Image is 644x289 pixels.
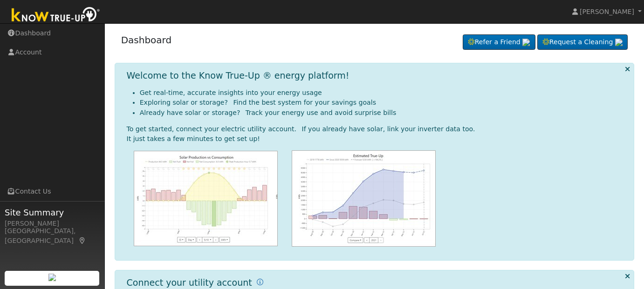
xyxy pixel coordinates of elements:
li: Get real-time, accurate insights into your energy usage [140,88,627,98]
img: retrieve [615,39,623,46]
img: retrieve [48,274,56,281]
div: [PERSON_NAME] [5,219,100,229]
div: [GEOGRAPHIC_DATA], [GEOGRAPHIC_DATA] [5,226,100,246]
div: It just takes a few minutes to get set up! [127,134,627,144]
img: Know True-Up [7,5,105,26]
span: [PERSON_NAME] [580,8,634,15]
img: retrieve [522,39,530,46]
span: Site Summary [5,206,100,219]
h1: Connect your utility account [127,277,252,288]
a: Request a Cleaning [537,34,628,50]
div: To get started, connect your electric utility account. If you already have solar, link your inver... [127,124,627,134]
a: Map [78,237,87,244]
li: Already have solar or storage? Track your energy use and avoid surprise bills [140,108,627,118]
h1: Welcome to the Know True-Up ® energy platform! [127,70,349,81]
a: Dashboard [121,34,172,46]
li: Exploring solar or storage? Find the best system for your savings goals [140,98,627,108]
a: Refer a Friend [463,34,535,50]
